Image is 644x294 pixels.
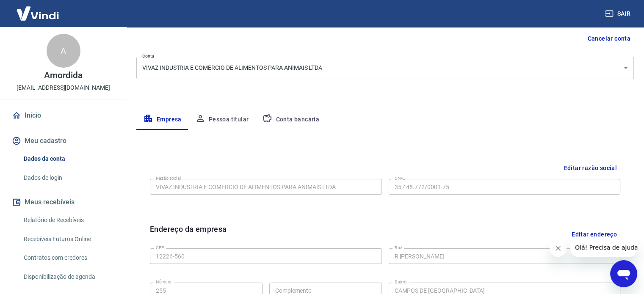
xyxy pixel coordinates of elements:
[395,175,406,181] label: CNPJ
[570,238,637,257] iframe: Mensagem da empresa
[568,223,620,245] button: Editar endereço
[20,268,116,286] a: Disponibilização de agenda
[150,223,227,245] h6: Endereço da empresa
[136,110,188,130] button: Empresa
[10,0,65,26] img: Vindi
[395,245,403,251] label: Rua
[255,110,326,130] button: Conta bancária
[610,260,637,287] iframe: Botão para abrir a janela de mensagens
[10,132,116,150] button: Meu cadastro
[20,212,116,229] a: Relatório de Recebíveis
[10,106,116,125] a: Início
[584,31,634,47] button: Cancelar conta
[142,53,154,59] label: Conta
[156,245,164,251] label: CEP
[603,6,634,22] button: Sair
[20,231,116,248] a: Recebíveis Futuros Online
[20,150,116,168] a: Dados da conta
[188,110,256,130] button: Pessoa titular
[156,279,171,285] label: Número
[136,57,634,79] div: VIVAZ INDUSTRIA E COMERCIO DE ALIMENTOS PARA ANIMAIS LTDA
[20,169,116,187] a: Dados de login
[20,249,116,267] a: Contratos com credores
[5,6,71,13] span: Olá! Precisa de ajuda?
[395,279,406,285] label: Bairro
[550,240,567,257] iframe: Fechar mensagem
[156,175,181,181] label: Razão social
[560,160,620,176] button: Editar razão social
[47,34,80,68] div: A
[10,193,116,212] button: Meus recebíveis
[44,71,83,80] p: Amordida
[17,83,110,92] p: [EMAIL_ADDRESS][DOMAIN_NAME]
